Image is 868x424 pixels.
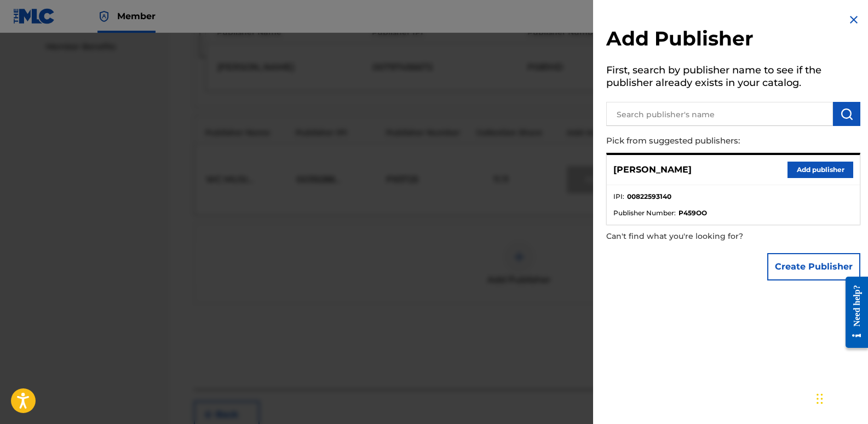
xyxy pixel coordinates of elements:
img: MLC Logo [13,8,55,24]
h2: Add Publisher [606,26,860,54]
span: Publisher Number : [613,208,676,218]
strong: 00822593140 [627,192,671,202]
img: Top Rightsholder [97,10,111,23]
p: [PERSON_NAME] [613,163,692,176]
iframe: Chat Widget [813,371,868,424]
iframe: Resource Center [837,268,868,357]
button: Create Publisher [767,253,860,280]
button: Add publisher [787,162,853,178]
p: Pick from suggested publishers: [606,129,798,153]
h5: First, search by publisher name to see if the publisher already exists in your catalog. [606,61,860,95]
span: IPI : [613,192,624,202]
strong: P459OO [679,208,707,218]
div: Drag [817,382,823,415]
span: Member [117,10,156,22]
p: Can't find what you're looking for? [606,225,798,248]
input: Search publisher's name [606,102,833,126]
img: Search Works [840,107,853,121]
